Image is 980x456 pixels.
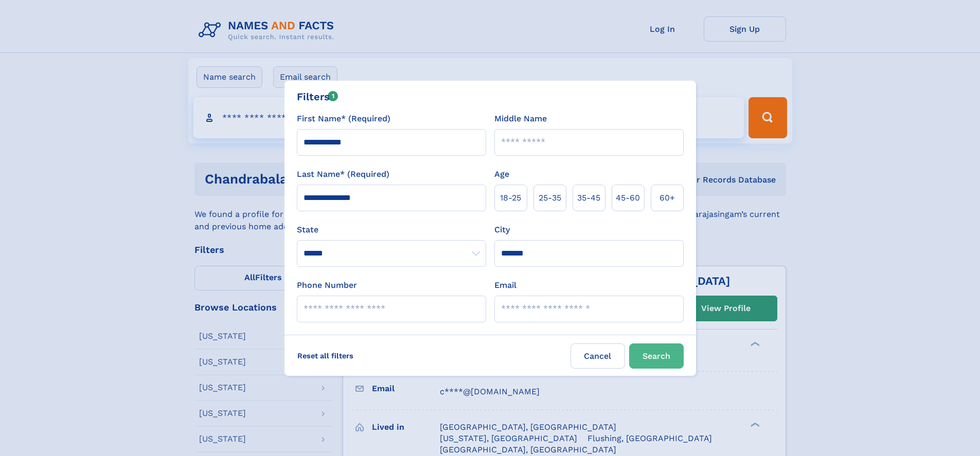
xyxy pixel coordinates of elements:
[297,89,338,104] div: Filters
[629,343,684,369] button: Search
[494,168,509,180] label: Age
[500,192,521,204] span: 18‑25
[291,343,360,368] label: Reset all filters
[577,192,600,204] span: 35‑45
[297,113,390,125] label: First Name* (Required)
[571,343,625,369] label: Cancel
[494,224,510,236] label: City
[297,279,357,291] label: Phone Number
[297,168,389,180] label: Last Name* (Required)
[494,279,516,291] label: Email
[539,192,561,204] span: 25‑35
[660,192,675,204] span: 60+
[494,113,547,125] label: Middle Name
[297,224,486,236] label: State
[616,192,640,204] span: 45‑60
